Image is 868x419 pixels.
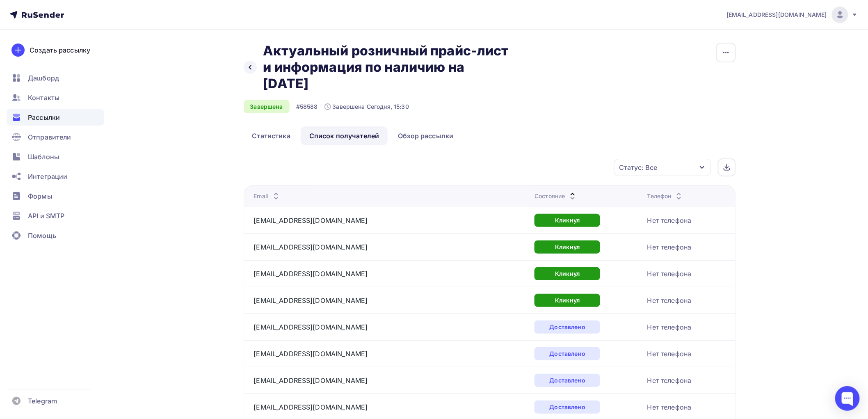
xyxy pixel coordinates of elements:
[254,296,368,305] a: [EMAIL_ADDRESS][DOMAIN_NAME]
[389,126,462,145] a: Обзор рассылки
[619,163,658,172] div: Статус: Все
[254,270,368,278] a: [EMAIL_ADDRESS][DOMAIN_NAME]
[7,70,104,86] a: Дашборд
[28,93,59,103] span: Контакты
[647,269,692,279] div: Нет телефона
[263,43,511,92] h2: Актуальный розничный прайс-лист и информация по наличию на [DATE]
[535,192,577,200] div: Состояние
[244,126,299,145] a: Статистика
[254,323,368,331] a: [EMAIL_ADDRESS][DOMAIN_NAME]
[28,172,67,181] span: Интеграции
[28,112,60,122] span: Рассылки
[296,103,318,111] div: #58588
[7,129,104,145] a: Отправители
[28,152,59,162] span: Шаблоны
[7,109,104,126] a: Рассылки
[301,126,388,145] a: Список получателей
[535,347,600,360] div: Доставлено
[254,192,281,200] div: Email
[535,240,600,254] div: Кликнул
[28,211,64,221] span: API и SMTP
[535,214,600,227] div: Кликнул
[30,45,90,55] div: Создать рассылку
[535,267,600,280] div: Кликнул
[7,149,104,165] a: Шаблоны
[28,231,56,240] span: Помощь
[614,158,711,176] button: Статус: Все
[28,132,71,142] span: Отправители
[535,401,600,414] div: Доставлено
[726,11,827,19] span: [EMAIL_ADDRESS][DOMAIN_NAME]
[244,100,290,113] div: Завершена
[647,322,692,332] div: Нет телефона
[254,376,368,385] a: [EMAIL_ADDRESS][DOMAIN_NAME]
[7,89,104,106] a: Контакты
[254,243,368,251] a: [EMAIL_ADDRESS][DOMAIN_NAME]
[28,396,57,406] span: Telegram
[535,294,600,307] div: Кликнул
[535,374,600,387] div: Доставлено
[324,103,409,111] div: Завершена Сегодня, 15:30
[647,215,692,225] div: Нет телефона
[647,375,692,385] div: Нет телефона
[647,242,692,252] div: Нет телефона
[647,349,692,359] div: Нет телефона
[647,192,684,200] div: Телефон
[647,295,692,305] div: Нет телефона
[254,350,368,358] a: [EMAIL_ADDRESS][DOMAIN_NAME]
[726,7,858,23] a: [EMAIL_ADDRESS][DOMAIN_NAME]
[647,402,692,412] div: Нет телефона
[28,73,59,83] span: Дашборд
[535,321,600,334] div: Доставлено
[28,191,52,201] span: Формы
[254,216,368,224] a: [EMAIL_ADDRESS][DOMAIN_NAME]
[254,403,368,411] a: [EMAIL_ADDRESS][DOMAIN_NAME]
[7,188,104,204] a: Формы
